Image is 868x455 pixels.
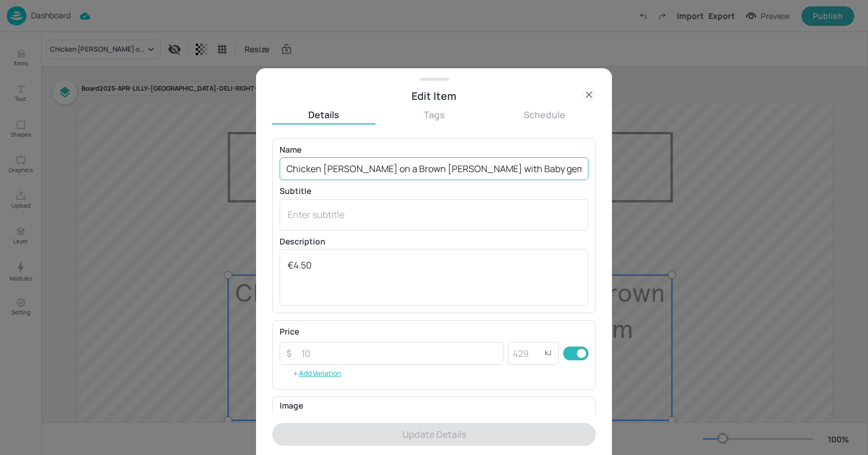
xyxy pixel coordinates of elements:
[272,88,596,104] div: Edit Item
[280,157,588,180] input: Enter item name
[280,146,588,154] p: Name
[272,108,375,121] button: Details
[280,328,299,336] p: Price
[545,349,552,357] p: kJ
[280,365,354,382] button: Add Variation
[382,108,486,121] button: Tags
[508,342,545,365] input: 429
[280,187,588,195] p: Subtitle
[288,259,580,297] textarea: €4.50
[280,402,588,410] p: Image
[280,238,588,246] p: Description
[493,108,596,121] button: Schedule
[294,342,503,365] input: 10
